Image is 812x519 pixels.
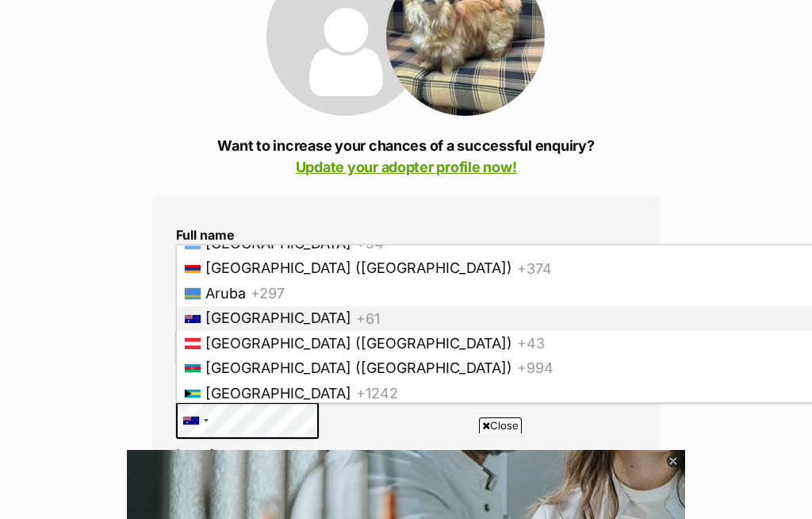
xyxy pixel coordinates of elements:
a: Update your adopter profile now! [296,159,517,175]
span: +61 [356,309,380,326]
span: [GEOGRAPHIC_DATA] ([GEOGRAPHIC_DATA]) [205,359,512,376]
span: Close [479,417,522,433]
span: +54 [356,235,384,252]
span: +374 [517,259,552,276]
span: [GEOGRAPHIC_DATA] [205,309,351,326]
span: [GEOGRAPHIC_DATA] ([GEOGRAPHIC_DATA]) [205,335,512,352]
div: Australia: +61 [177,403,213,438]
span: +43 [517,335,545,352]
span: [GEOGRAPHIC_DATA] [205,235,351,252]
span: [GEOGRAPHIC_DATA] [205,385,351,402]
iframe: Advertisement [117,440,695,511]
span: +994 [517,359,553,376]
label: Full name [176,228,636,242]
span: +1242 [356,385,398,402]
span: Aruba [205,285,246,302]
span: [GEOGRAPHIC_DATA] ([GEOGRAPHIC_DATA]) [205,259,512,276]
span: +297 [251,285,285,302]
p: Want to increase your chances of a successful enquiry? [152,135,660,178]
